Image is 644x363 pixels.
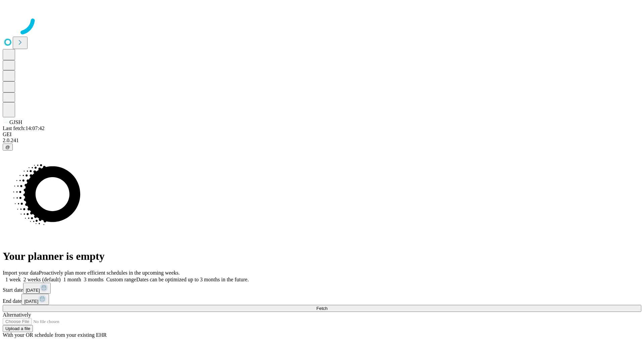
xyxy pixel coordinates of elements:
[3,250,641,263] h1: Your planner is empty
[3,294,641,305] div: End date
[3,332,107,338] span: With your OR schedule from your existing EHR
[3,125,45,131] span: Last fetch: 14:07:42
[3,137,641,144] div: 2.0.241
[3,325,33,332] button: Upload a file
[3,144,13,151] button: @
[3,131,641,137] div: GEI
[136,277,249,282] span: Dates can be optimized up to 3 months in the future.
[63,277,81,282] span: 1 month
[9,119,22,125] span: GJSH
[39,270,180,276] span: Proactively plan more efficient schedules in the upcoming weeks.
[21,294,49,305] button: [DATE]
[23,277,61,282] span: 2 weeks (default)
[5,145,10,150] span: @
[84,277,104,282] span: 3 months
[23,283,51,294] button: [DATE]
[26,288,40,293] span: [DATE]
[5,277,21,282] span: 1 week
[3,312,31,318] span: Alternatively
[3,305,641,312] button: Fetch
[316,306,327,311] span: Fetch
[3,283,641,294] div: Start date
[24,299,38,304] span: [DATE]
[3,270,39,276] span: Import your data
[106,277,136,282] span: Custom range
